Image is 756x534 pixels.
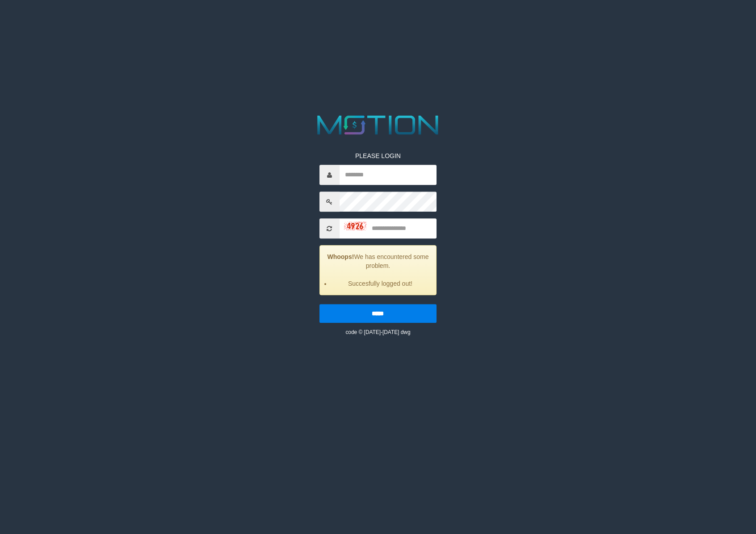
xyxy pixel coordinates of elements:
div: We has encountered some problem. [319,246,437,296]
img: MOTION_logo.png [312,112,444,138]
small: code © [DATE]-[DATE] dwg [345,330,410,336]
p: PLEASE LOGIN [319,152,437,161]
li: Succesfully logged out! [331,280,429,288]
strong: Whoops! [328,254,354,261]
img: captcha [344,221,366,230]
